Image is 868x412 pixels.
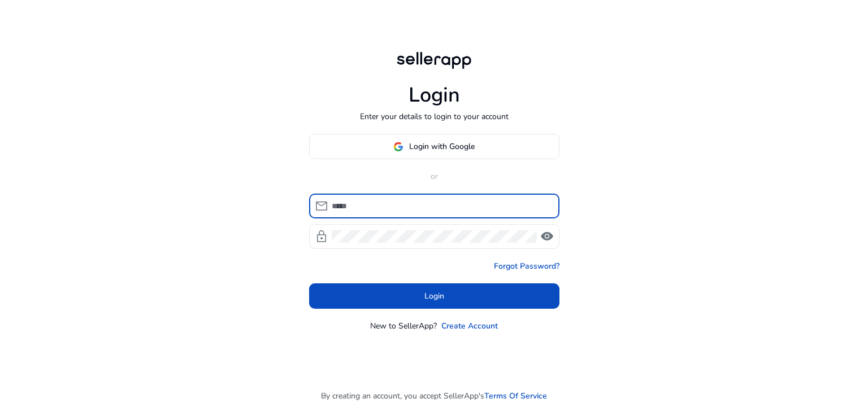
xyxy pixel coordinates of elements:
[360,111,509,122] p: Enter your details to login to your account
[424,290,444,302] span: Login
[540,230,554,243] span: visibility
[393,142,403,152] img: google-logo.svg
[309,170,559,182] p: or
[494,260,559,272] a: Forgot Password?
[309,134,559,159] button: Login with Google
[315,199,328,213] span: mail
[315,230,328,243] span: lock
[409,141,475,152] span: Login with Google
[309,283,559,309] button: Login
[441,320,498,332] a: Create Account
[484,390,547,402] a: Terms Of Service
[409,83,460,107] h1: Login
[370,320,437,332] p: New to SellerApp?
